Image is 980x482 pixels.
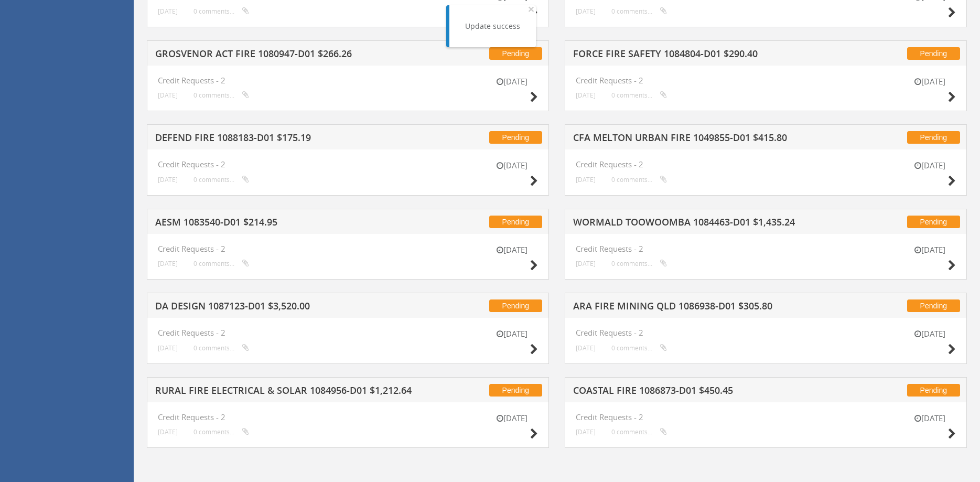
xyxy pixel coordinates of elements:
[903,160,956,171] small: [DATE]
[155,385,425,399] h5: RURAL FIRE ELECTRICAL & SOLAR 1084956-D01 $1,212.64
[576,7,596,15] small: [DATE]
[158,76,538,85] h4: Credit Requests - 2
[155,217,425,230] h5: AESM 1083540-D01 $214.95
[158,428,178,436] small: [DATE]
[907,131,960,144] span: Pending
[193,428,249,436] small: 0 comments...
[576,76,956,85] h4: Credit Requests - 2
[193,344,249,352] small: 0 comments...
[158,244,538,253] h4: Credit Requests - 2
[528,2,534,16] span: ×
[576,344,596,352] small: [DATE]
[155,133,425,146] h5: DEFEND FIRE 1088183-D01 $175.19
[573,385,843,399] h5: COASTAL FIRE 1086873-D01 $450.45
[576,91,596,99] small: [DATE]
[573,217,843,230] h5: WORMALD TOOWOOMBA 1084463-D01 $1,435.24
[576,260,596,267] small: [DATE]
[611,176,667,184] small: 0 comments...
[486,413,538,424] small: [DATE]
[576,428,596,436] small: [DATE]
[573,133,843,146] h5: CFA MELTON URBAN FIRE 1049855-D01 $415.80
[158,260,178,267] small: [DATE]
[193,91,249,99] small: 0 comments...
[486,160,538,171] small: [DATE]
[158,91,178,99] small: [DATE]
[903,244,956,255] small: [DATE]
[489,299,542,312] span: Pending
[611,91,667,99] small: 0 comments...
[611,260,667,267] small: 0 comments...
[158,328,538,337] h4: Credit Requests - 2
[193,176,249,184] small: 0 comments...
[907,299,960,312] span: Pending
[486,328,538,339] small: [DATE]
[158,7,178,15] small: [DATE]
[903,328,956,339] small: [DATE]
[576,413,956,422] h4: Credit Requests - 2
[903,413,956,424] small: [DATE]
[489,47,542,60] span: Pending
[611,7,667,15] small: 0 comments...
[158,344,178,352] small: [DATE]
[158,176,178,184] small: [DATE]
[155,301,425,314] h5: DA DESIGN 1087123-D01 $3,520.00
[193,260,249,267] small: 0 comments...
[576,176,596,184] small: [DATE]
[576,328,956,337] h4: Credit Requests - 2
[907,216,960,228] span: Pending
[486,244,538,255] small: [DATE]
[158,160,538,169] h4: Credit Requests - 2
[611,428,667,436] small: 0 comments...
[573,49,843,62] h5: FORCE FIRE SAFETY 1084804-D01 $290.40
[489,131,542,144] span: Pending
[489,384,542,397] span: Pending
[193,7,249,15] small: 0 comments...
[903,76,956,87] small: [DATE]
[907,384,960,397] span: Pending
[155,49,425,62] h5: GROSVENOR ACT FIRE 1080947-D01 $266.26
[611,344,667,352] small: 0 comments...
[486,76,538,87] small: [DATE]
[573,301,843,314] h5: ARA FIRE MINING QLD 1086938-D01 $305.80
[489,216,542,228] span: Pending
[158,413,538,422] h4: Credit Requests - 2
[576,244,956,253] h4: Credit Requests - 2
[907,47,960,60] span: Pending
[576,160,956,169] h4: Credit Requests - 2
[465,21,520,31] div: Update success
